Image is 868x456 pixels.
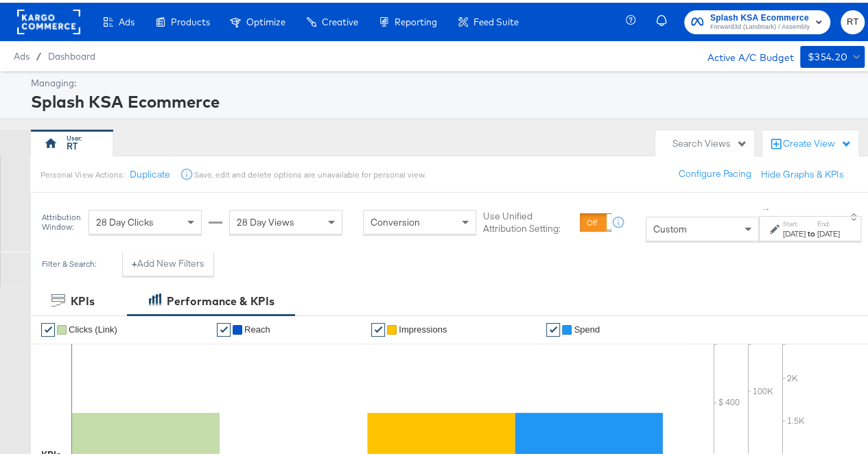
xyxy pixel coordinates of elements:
[217,320,231,334] a: ✔
[322,14,358,25] span: Creative
[483,207,574,232] label: Use Unified Attribution Setting:
[171,14,210,25] span: Products
[684,8,830,32] button: Splash KSA EcommerceForward3d (Landmark) / Assembly
[30,48,48,59] span: /
[41,210,82,229] div: Attribution Window:
[41,320,55,334] a: ✔
[31,74,861,87] div: Managing:
[237,213,294,226] span: 28 Day Views
[761,165,844,178] button: Hide Graphs & KPIs
[122,249,214,274] button: +Add New Filters
[69,322,117,332] span: Clicks (Link)
[132,254,137,267] strong: +
[760,204,773,209] span: ↑
[193,167,425,178] div: Save, edit and delete options are unavailable for personal view.
[653,220,687,232] span: Custom
[546,320,560,334] a: ✔
[41,256,97,266] div: Filter & Search:
[692,43,793,64] div: Active A/C Budget
[574,322,600,332] span: Spend
[817,217,840,226] label: End:
[783,134,852,148] div: Create View
[371,213,420,226] span: Conversion
[371,320,385,334] a: ✔
[710,8,810,23] span: Splash KSA Ecommerce
[395,14,437,25] span: Reporting
[167,291,274,307] div: Performance & KPIs
[783,217,806,226] label: Start:
[846,12,859,27] span: RT
[71,291,95,307] div: KPIs
[96,213,154,226] span: 28 Day Clicks
[669,159,761,184] button: Configure Pacing
[473,14,519,25] span: Feed Suite
[800,43,865,65] button: $354.20
[817,226,840,237] div: [DATE]
[806,226,817,236] strong: to
[129,165,169,178] button: Duplicate
[246,14,285,25] span: Optimize
[807,46,847,63] div: $354.20
[710,19,810,30] span: Forward3d (Landmark) / Assembly
[672,134,747,147] div: Search Views
[48,48,95,59] a: Dashboard
[31,87,861,110] div: Splash KSA Ecommerce
[14,48,30,59] span: Ads
[841,8,865,32] button: RT
[399,322,447,332] span: Impressions
[40,167,124,178] div: Personal View Actions:
[244,322,270,332] span: Reach
[783,226,806,237] div: [DATE]
[119,14,134,25] span: Ads
[67,137,78,150] div: RT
